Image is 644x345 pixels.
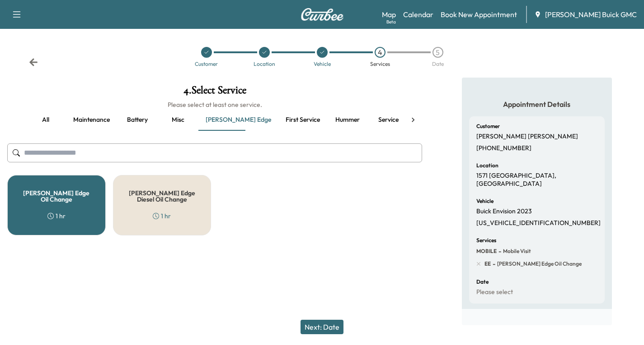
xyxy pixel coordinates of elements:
button: Service [368,109,409,131]
h5: [PERSON_NAME] Edge Oil Change [22,190,91,202]
h1: 4 . Select Service [7,85,422,100]
h5: [PERSON_NAME] Edge Diesel Oil Change [128,190,197,202]
div: Beta [386,18,396,25]
div: Services [370,61,390,67]
h6: Services [476,238,496,243]
h5: Appointment Details [469,99,605,109]
span: [PERSON_NAME] Buick GMC [545,9,637,20]
div: 1 hr [47,212,66,221]
button: Next: Date [301,320,343,334]
p: 1571 [GEOGRAPHIC_DATA], [GEOGRAPHIC_DATA] [476,172,597,188]
a: MapBeta [382,9,396,20]
span: EE [484,260,491,267]
div: 5 [432,47,443,58]
div: Location [254,61,275,67]
div: Vehicle [314,61,331,67]
div: Back [29,58,38,67]
p: [PERSON_NAME] [PERSON_NAME] [476,133,578,141]
button: Maintenance [66,109,117,131]
button: [PERSON_NAME] edge [198,109,278,131]
button: Hummer [327,109,368,131]
h6: Please select at least one service. [7,100,422,109]
h6: Vehicle [476,198,494,204]
span: Ewing Edge Oil Change [495,260,582,267]
div: basic tabs example [25,109,404,131]
button: Battery [117,109,158,131]
div: Date [432,61,444,67]
div: Customer [195,61,218,67]
h6: Date [476,279,489,285]
span: MOBILE [476,248,497,255]
button: all [25,109,66,131]
p: Buick Envision 2023 [476,207,532,216]
div: 1 hr [153,212,171,221]
div: 4 [375,47,385,58]
p: [US_VEHICLE_IDENTIFICATION_NUMBER] [476,219,601,227]
h6: Location [476,163,498,168]
a: Book New Appointment [441,9,517,20]
h6: Customer [476,124,500,129]
button: Misc [158,109,198,131]
img: Curbee Logo [301,8,344,21]
span: - [497,247,501,256]
p: [PHONE_NUMBER] [476,144,531,152]
button: First service [278,109,327,131]
span: - [491,259,495,268]
p: Please select [476,288,513,296]
span: Mobile Visit [501,248,531,255]
a: Calendar [403,9,433,20]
